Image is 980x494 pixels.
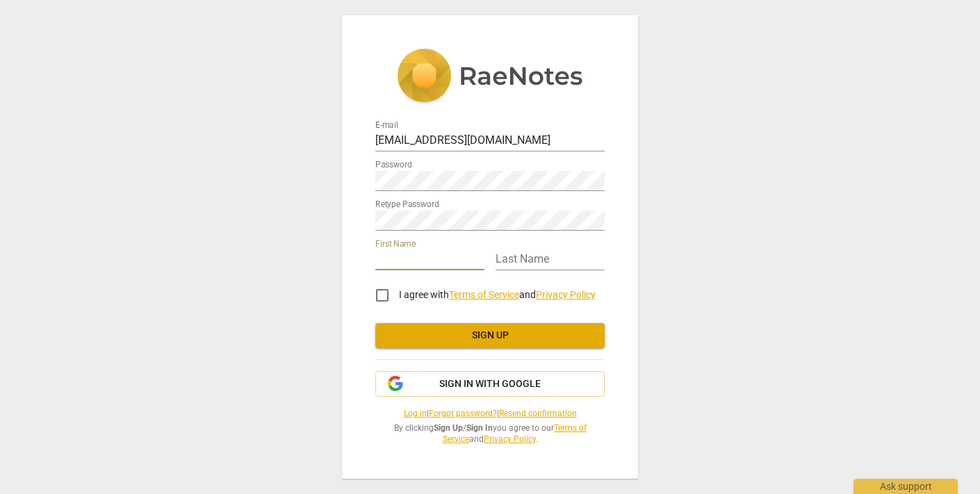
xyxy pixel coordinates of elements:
span: Sign in with Google [439,377,541,391]
label: First Name [375,240,416,248]
span: | | [375,408,605,420]
a: Resend confirmation [499,409,577,418]
span: Sign up [386,329,594,343]
span: By clicking / you agree to our and . [375,422,605,445]
a: Privacy Policy [484,434,536,444]
label: Password [375,160,412,169]
a: Forgot password? [429,409,497,418]
a: Log in [404,409,427,418]
button: Sign in with Google [375,371,605,397]
a: Privacy Policy [536,289,596,300]
b: Sign In [466,423,493,433]
b: Sign Up [434,423,463,433]
span: I agree with and [399,289,596,300]
label: E-mail [375,121,398,129]
label: Retype Password [375,200,439,208]
button: Sign up [375,323,605,348]
a: Terms of Service [449,289,519,300]
img: 5ac2273c67554f335776073100b6d88f.svg [397,49,583,106]
a: Terms of Service [443,423,587,445]
div: Ask support [854,479,958,494]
